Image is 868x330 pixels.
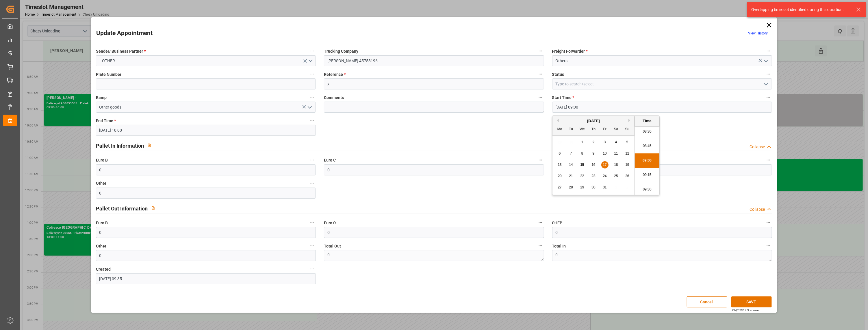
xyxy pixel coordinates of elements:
[614,163,618,167] span: 18
[603,163,607,167] span: 17
[765,242,772,250] button: Total In
[567,161,575,168] div: Choose Tuesday, October 14th, 2025
[96,142,144,150] h2: Pallet In Information
[324,243,341,249] span: Total Out
[590,184,597,191] div: Choose Thursday, October 30th, 2025
[567,173,575,180] div: Choose Tuesday, October 21st, 2025
[305,103,314,112] button: open menu
[591,163,595,167] span: 16
[308,156,316,164] button: Euro B
[96,29,153,38] h2: Update Appointment
[581,151,583,155] span: 8
[324,48,358,54] span: Trucking Company
[555,119,559,122] button: Previous Month
[96,273,316,284] input: DD-MM-YYYY HH:MM
[761,56,770,65] button: open menu
[604,140,606,144] span: 3
[614,174,618,178] span: 25
[569,174,573,178] span: 21
[751,7,851,13] div: Overlapping time slot identified during this duration.
[628,119,632,122] button: Next Month
[556,184,563,191] div: Choose Monday, October 27th, 2025
[537,93,544,101] button: Comments
[556,161,563,168] div: Choose Monday, October 13th, 2025
[567,150,575,157] div: Choose Tuesday, October 7th, 2025
[324,220,336,226] span: Euro C
[308,242,316,250] button: Other
[552,118,635,124] div: [DATE]
[765,156,772,164] button: CHEP
[96,95,107,101] span: Ramp
[593,140,595,144] span: 2
[552,95,574,101] span: Start Time
[581,140,583,144] span: 1
[567,126,575,133] div: Tu
[556,173,563,180] div: Choose Monday, October 20th, 2025
[601,173,609,180] div: Choose Friday, October 24th, 2025
[558,185,561,189] span: 27
[552,250,772,261] textarea: 0
[96,157,108,163] span: Euro B
[552,102,772,113] input: DD-MM-YYYY HH:MM
[590,161,597,168] div: Choose Thursday, October 16th, 2025
[556,150,563,157] div: Choose Monday, October 6th, 2025
[556,126,563,133] div: Mo
[625,163,629,167] span: 19
[765,47,772,55] button: Freight Forwarder *
[765,219,772,226] button: CHEP
[765,70,772,78] button: Status
[635,153,659,168] li: 09:00
[96,118,116,124] span: End Time
[552,78,772,89] input: Type to search/select
[537,242,544,250] button: Total Out
[591,185,595,189] span: 30
[99,58,118,64] span: OTHER
[635,168,659,182] li: 09:15
[601,150,609,157] div: Choose Friday, October 10th, 2025
[579,139,586,146] div: Choose Wednesday, October 1st, 2025
[324,157,336,163] span: Euro C
[613,161,620,168] div: Choose Saturday, October 18th, 2025
[96,48,146,54] span: Sender/ Business Partner
[559,151,561,155] span: 6
[324,71,346,78] span: Reference
[601,139,609,146] div: Choose Friday, October 3rd, 2025
[580,163,584,167] span: 15
[579,126,586,133] div: We
[601,161,609,168] div: Choose Friday, October 17th, 2025
[308,219,316,226] button: Euro B
[750,144,765,150] div: Collapse
[635,182,659,197] li: 09:30
[603,174,607,178] span: 24
[635,139,659,153] li: 08:45
[96,266,111,272] span: Created
[148,203,159,214] button: View description
[552,220,563,226] span: CHEP
[324,250,544,261] textarea: 0
[569,185,573,189] span: 28
[579,150,586,157] div: Choose Wednesday, October 8th, 2025
[624,126,631,133] div: Su
[593,151,595,155] span: 9
[579,161,586,168] div: Choose Wednesday, October 15th, 2025
[552,71,564,78] span: Status
[96,125,316,136] input: DD-MM-YYYY HH:MM
[765,93,772,101] button: Start Time *
[96,102,316,113] input: Type to search/select
[731,296,772,307] button: SAVE
[96,71,121,78] span: Plate Number
[567,184,575,191] div: Choose Tuesday, October 28th, 2025
[96,243,106,249] span: Other
[308,70,316,78] button: Plate Number
[613,173,620,180] div: Choose Saturday, October 25th, 2025
[601,126,609,133] div: Fr
[591,174,595,178] span: 23
[558,163,561,167] span: 13
[324,95,344,101] span: Comments
[308,179,316,187] button: Other
[537,156,544,164] button: Euro C
[96,220,108,226] span: Euro B
[96,55,316,66] button: open menu
[590,150,597,157] div: Choose Thursday, October 9th, 2025
[761,80,770,89] button: open menu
